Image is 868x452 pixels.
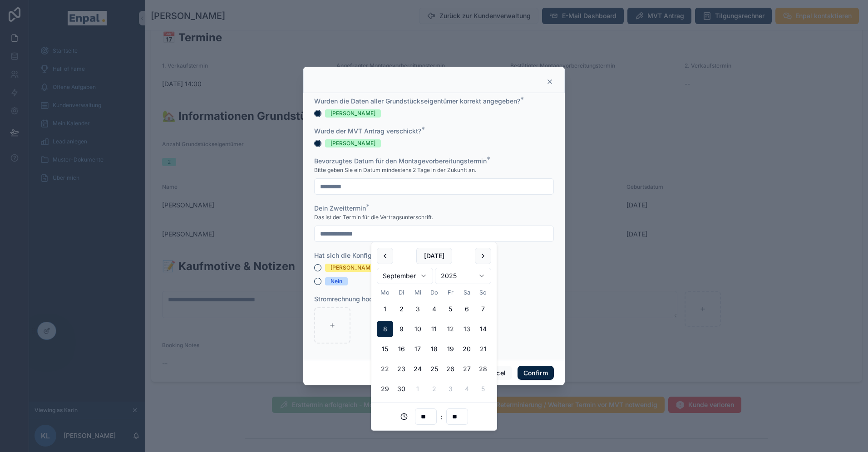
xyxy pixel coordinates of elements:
div: : [377,408,491,425]
button: Samstag, 20. September 2025 [459,341,475,357]
button: Dienstag, 2. September 2025 [393,301,409,317]
button: Donnerstag, 18. September 2025 [426,341,442,357]
button: Samstag, 27. September 2025 [459,361,475,377]
button: Mittwoch, 3. September 2025 [409,301,426,317]
table: September 2025 [377,288,491,397]
span: Bitte geben Sie ein Datum mindestens 2 Tage in der Zukunft an. [314,167,476,174]
button: Freitag, 19. September 2025 [442,341,459,357]
span: Dein Zweittermin [314,204,366,212]
button: Sonntag, 7. September 2025 [475,301,491,317]
button: Freitag, 3. Oktober 2025 [442,381,459,397]
button: Samstag, 6. September 2025 [459,301,475,317]
th: Sonntag [475,288,491,297]
th: Samstag [459,288,475,297]
button: Samstag, 4. Oktober 2025 [459,381,475,397]
span: Wurden die Daten aller Grundstückseigentümer korrekt angegeben? [314,97,520,105]
button: Mittwoch, 10. September 2025 [409,321,426,337]
button: Mittwoch, 1. Oktober 2025 [409,381,426,397]
th: Donnerstag [426,288,442,297]
button: Sonntag, 14. September 2025 [475,321,491,337]
button: Dienstag, 9. September 2025 [393,321,409,337]
button: Donnerstag, 4. September 2025 [426,301,442,317]
div: [PERSON_NAME] [330,109,375,118]
button: Sonntag, 21. September 2025 [475,341,491,357]
span: Stromrechnung hochladen [314,295,393,303]
button: Mittwoch, 17. September 2025 [409,341,426,357]
span: Wurde der MVT Antrag verschickt? [314,127,421,135]
span: Hat sich die Konfiguration des Systems verändert? [314,251,468,259]
button: Freitag, 26. September 2025 [442,361,459,377]
th: Freitag [442,288,459,297]
span: Das ist der Termin für die Vertragsunterschrift. [314,214,433,221]
button: Confirm [518,366,554,380]
button: [DATE] [416,248,452,264]
th: Mittwoch [409,288,426,297]
button: Montag, 1. September 2025 [377,301,393,317]
button: Donnerstag, 25. September 2025 [426,361,442,377]
button: Donnerstag, 2. Oktober 2025 [426,381,442,397]
div: [PERSON_NAME] [330,264,375,272]
button: Mittwoch, 24. September 2025 [409,361,426,377]
button: Montag, 15. September 2025 [377,341,393,357]
button: Montag, 22. September 2025 [377,361,393,377]
span: Bevorzugtes Datum für den Montagevorbereitungstermin [314,157,487,165]
button: Freitag, 5. September 2025 [442,301,459,317]
div: [PERSON_NAME] [330,139,375,147]
button: Sonntag, 5. Oktober 2025 [475,381,491,397]
button: Sonntag, 28. September 2025 [475,361,491,377]
button: Samstag, 13. September 2025 [459,321,475,337]
button: Montag, 8. September 2025, selected [377,321,393,337]
button: Freitag, 12. September 2025 [442,321,459,337]
button: Dienstag, 30. September 2025 [393,381,409,397]
th: Dienstag [393,288,409,297]
th: Montag [377,288,393,297]
button: Dienstag, 23. September 2025 [393,361,409,377]
button: Dienstag, 16. September 2025 [393,341,409,357]
button: Montag, 29. September 2025 [377,381,393,397]
div: Nein [330,277,342,285]
button: Donnerstag, 11. September 2025 [426,321,442,337]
